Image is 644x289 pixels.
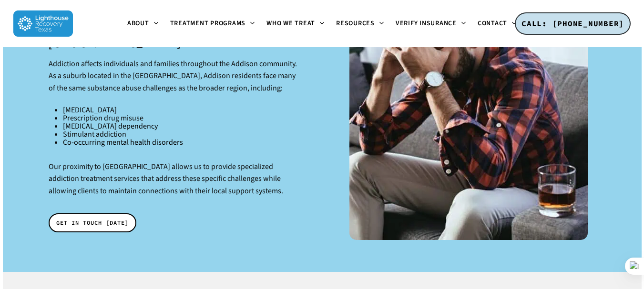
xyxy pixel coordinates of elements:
[63,129,126,140] span: Stimulant addiction
[472,20,522,28] a: Contact
[63,121,158,131] a: [MEDICAL_DATA] dependency
[515,12,631,35] a: CALL: [PHONE_NUMBER]
[478,19,507,28] span: Contact
[396,19,457,28] span: Verify Insurance
[266,19,315,28] span: Who We Treat
[521,19,624,28] span: CALL: [PHONE_NUMBER]
[336,19,375,28] span: Resources
[261,20,330,28] a: Who We Treat
[63,105,117,115] a: [MEDICAL_DATA]
[349,2,588,240] img: depressed young man with glass of whiskey sitting on couch
[56,218,129,228] span: GET IN TOUCH [DATE]
[63,137,183,148] a: Co-occurring mental health disorders
[49,4,302,50] h2: Addressing Addiction in [GEOGRAPHIC_DATA], [GEOGRAPHIC_DATA]
[330,20,390,28] a: Resources
[49,161,283,196] span: Our proximity to [GEOGRAPHIC_DATA] allows us to provide specialized addiction treatment services ...
[63,113,143,123] span: Prescription drug misuse
[164,20,261,28] a: Treatment Programs
[49,59,297,93] span: Addiction affects individuals and families throughout the Addison community. As a suburb located ...
[13,10,73,37] img: Lighthouse Recovery Texas
[127,19,149,28] span: About
[170,19,246,28] span: Treatment Programs
[49,213,136,232] a: GET IN TOUCH [DATE]
[122,20,164,28] a: About
[390,20,472,28] a: Verify Insurance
